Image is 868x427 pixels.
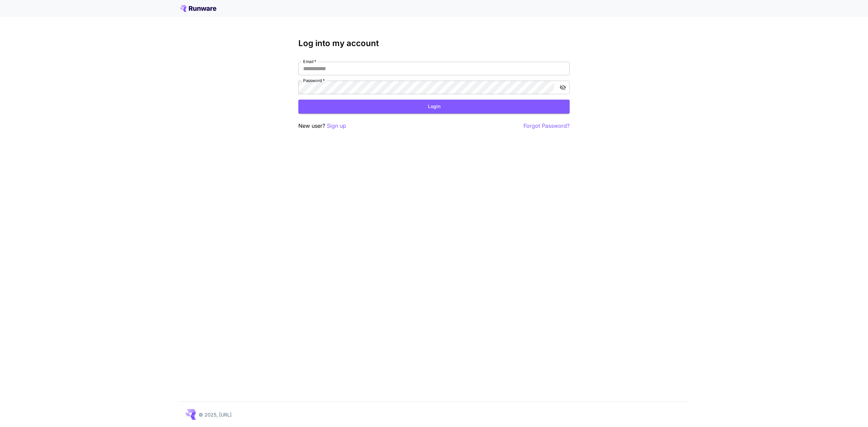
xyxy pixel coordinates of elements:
[524,122,570,130] button: Forgot Password?
[199,411,232,418] p: © 2025, [URL]
[557,81,569,94] button: toggle password visibility
[327,122,346,130] button: Sign up
[303,78,325,83] label: Password
[303,59,316,64] label: Email
[298,100,570,114] button: Login
[298,39,570,48] h3: Log into my account
[298,122,346,130] p: New user?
